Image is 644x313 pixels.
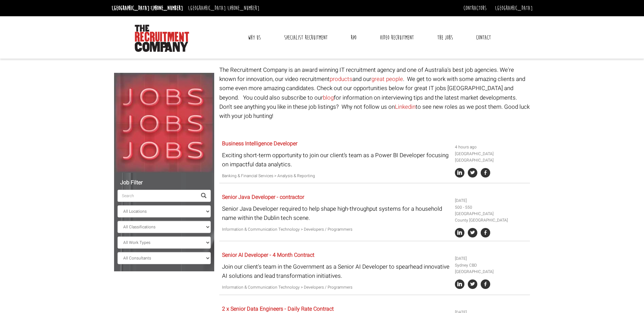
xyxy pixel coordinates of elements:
a: Contractors [463,4,486,12]
img: Jobs, Jobs, Jobs [114,73,214,173]
p: Information & Communication Technology > Developers / Programmers [222,284,450,291]
li: Sydney CBD [GEOGRAPHIC_DATA] [455,262,528,275]
li: 4 hours ago [455,144,528,150]
p: Senior Java Developer required to help shape high-throughput systems for a household name within ... [222,204,450,223]
a: Linkedin [395,103,416,111]
a: Specialist Recruitment [279,29,333,46]
p: The Recruitment Company is an award winning IT recruitment agency and one of Australia's best job... [219,65,530,121]
a: [PHONE_NUMBER] [151,4,183,12]
li: [GEOGRAPHIC_DATA] County [GEOGRAPHIC_DATA] [455,211,528,224]
h5: Job Filter [117,180,211,186]
p: Exciting short-term opportunity to join our client’s team as a Power BI Developer focusing on imp... [222,151,450,169]
a: RPO [346,29,362,46]
a: products [330,75,352,83]
a: blog [323,93,334,102]
li: [DATE] [455,255,528,262]
p: Join our client's team in the Government as a Senior AI Developer to spearhead innovative AI solu... [222,262,450,280]
p: Banking & Financial Services > Analysis & Reporting [222,173,450,179]
a: Contact [471,29,496,46]
a: Business Intelligence Developer [222,140,297,148]
img: The Recruitment Company [135,25,189,52]
li: [GEOGRAPHIC_DATA]: [110,3,185,14]
a: The Jobs [432,29,458,46]
a: [GEOGRAPHIC_DATA] [495,4,533,12]
li: 500 - 550 [455,204,528,211]
a: Senior AI Developer - 4 Month Contract [222,251,314,259]
li: [DATE] [455,197,528,204]
li: [GEOGRAPHIC_DATA]: [186,3,261,14]
a: Why Us [243,29,266,46]
a: Senior Java Developer - contractor [222,193,304,201]
p: Information & Communication Technology > Developers / Programmers [222,226,450,233]
a: 2 x Senior Data Engineers - Daily Rate Contract [222,305,334,313]
a: [PHONE_NUMBER] [227,4,259,12]
li: [GEOGRAPHIC_DATA] [GEOGRAPHIC_DATA] [455,151,528,164]
a: great people [371,75,403,83]
input: Search [117,190,197,202]
a: Video Recruitment [375,29,419,46]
